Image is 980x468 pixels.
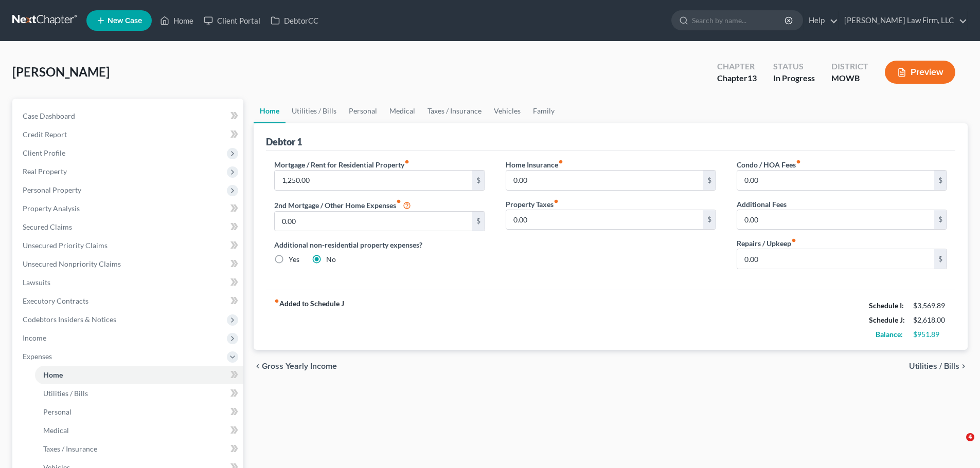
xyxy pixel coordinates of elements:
[275,212,472,231] input: --
[35,440,243,458] a: Taxes / Insurance
[527,99,561,123] a: Family
[396,199,401,204] i: fiber_manual_record
[959,362,968,370] i: chevron_right
[274,298,279,304] i: fiber_manual_record
[934,249,947,269] div: $
[43,389,88,398] span: Utilities / Bills
[796,159,801,164] i: fiber_manual_record
[703,210,716,230] div: $
[869,301,904,310] strong: Schedule I:
[791,238,796,243] i: fiber_manual_record
[737,238,796,249] label: Repairs / Upkeep
[14,107,243,125] a: Case Dashboard
[404,159,409,164] i: fiber_manual_record
[262,362,337,370] span: Gross Yearly Income
[23,167,67,176] span: Real Property
[831,61,868,72] div: District
[43,407,72,416] span: Personal
[934,171,947,190] div: $
[737,210,934,230] input: --
[289,254,299,265] label: Yes
[14,273,243,292] a: Lawsuits
[913,301,947,311] div: $3,569.89
[23,352,52,361] span: Expenses
[343,99,383,123] a: Personal
[23,148,65,157] span: Client Profile
[869,315,905,324] strong: Schedule J:
[286,99,343,123] a: Utilities / Bills
[804,11,838,30] a: Help
[14,125,243,144] a: Credit Report
[885,61,955,84] button: Preview
[14,236,243,255] a: Unsecured Priority Claims
[558,159,563,164] i: fiber_manual_record
[839,11,967,30] a: [PERSON_NAME] Law Firm, LLC
[737,249,934,269] input: --
[23,130,67,139] span: Credit Report
[934,210,947,230] div: $
[23,111,75,120] span: Case Dashboard
[909,362,959,370] span: Utilities / Bills
[472,212,485,231] div: $
[14,292,243,310] a: Executory Contracts
[265,11,324,30] a: DebtorCC
[506,199,559,210] label: Property Taxes
[43,370,63,379] span: Home
[421,99,488,123] a: Taxes / Insurance
[23,185,81,194] span: Personal Property
[876,330,903,339] strong: Balance:
[717,72,757,84] div: Chapter
[506,159,563,170] label: Home Insurance
[274,159,409,170] label: Mortgage / Rent for Residential Property
[35,403,243,421] a: Personal
[554,199,559,204] i: fiber_manual_record
[488,99,527,123] a: Vehicles
[966,433,974,441] span: 4
[274,199,411,211] label: 2nd Mortgage / Other Home Expenses
[23,241,108,250] span: Unsecured Priority Claims
[692,11,786,30] input: Search by name...
[23,278,50,287] span: Lawsuits
[23,259,121,268] span: Unsecured Nonpriority Claims
[703,171,716,190] div: $
[14,199,243,218] a: Property Analysis
[383,99,421,123] a: Medical
[199,11,265,30] a: Client Portal
[909,362,968,370] button: Utilities / Bills chevron_right
[35,366,243,384] a: Home
[14,255,243,273] a: Unsecured Nonpriority Claims
[254,362,337,370] button: chevron_left Gross Yearly Income
[747,73,757,83] span: 13
[23,315,116,324] span: Codebtors Insiders & Notices
[274,239,485,250] label: Additional non-residential property expenses?
[43,426,69,435] span: Medical
[12,64,110,79] span: [PERSON_NAME]
[254,99,286,123] a: Home
[737,199,787,210] label: Additional Fees
[254,362,262,370] i: chevron_left
[35,421,243,440] a: Medical
[506,210,703,230] input: --
[23,296,88,305] span: Executory Contracts
[913,315,947,325] div: $2,618.00
[108,17,142,25] span: New Case
[274,298,344,342] strong: Added to Schedule J
[506,171,703,190] input: --
[275,171,472,190] input: --
[945,433,970,458] iframe: Intercom live chat
[773,72,815,84] div: In Progress
[326,254,336,265] label: No
[913,329,947,340] div: $951.89
[43,444,97,453] span: Taxes / Insurance
[14,218,243,236] a: Secured Claims
[35,384,243,403] a: Utilities / Bills
[472,171,485,190] div: $
[737,171,934,190] input: --
[831,72,868,84] div: MOWB
[266,136,302,148] div: Debtor 1
[737,159,801,170] label: Condo / HOA Fees
[773,61,815,72] div: Status
[155,11,199,30] a: Home
[23,333,46,342] span: Income
[717,61,757,72] div: Chapter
